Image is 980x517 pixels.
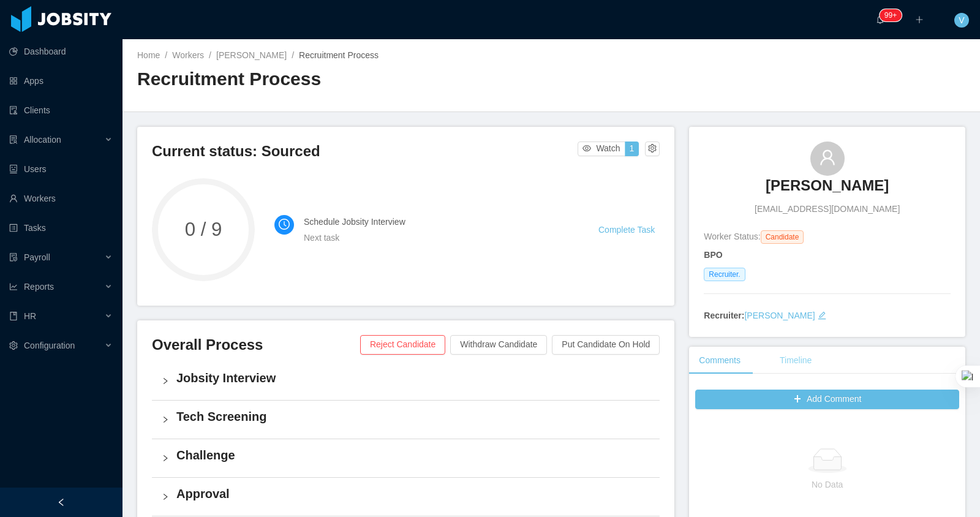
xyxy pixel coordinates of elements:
i: icon: file-protect [9,253,18,262]
button: icon: setting [645,142,660,156]
span: Recruiter. [704,268,745,281]
strong: Recruiter: [704,311,744,320]
span: 0 / 9 [152,220,255,239]
h4: Tech Screening [176,408,650,425]
div: icon: rightTech Screening [152,401,660,439]
strong: BPO [704,250,722,260]
i: icon: right [162,455,169,462]
button: Put Candidate On Hold [552,335,660,355]
button: icon: eyeWatch [578,142,625,156]
h4: Schedule Jobsity Interview [304,215,569,228]
button: 1 [625,142,639,156]
span: / [292,50,294,60]
i: icon: right [162,493,169,500]
div: icon: rightJobsity Interview [152,362,660,400]
i: icon: bell [876,15,884,24]
a: icon: appstoreApps [9,69,113,93]
i: icon: line-chart [9,282,18,291]
a: icon: pie-chartDashboard [9,39,113,64]
h4: Challenge [176,447,650,464]
i: icon: right [162,416,169,423]
i: icon: book [9,312,18,320]
span: Allocation [24,135,61,145]
span: V [959,13,964,28]
a: Home [137,50,160,60]
span: Worker Status: [704,232,760,241]
a: [PERSON_NAME] [744,311,815,320]
div: Timeline [770,347,821,374]
i: icon: edit [818,311,826,320]
i: icon: solution [9,135,18,144]
span: / [209,50,211,60]
i: icon: right [162,377,169,385]
i: icon: setting [9,341,18,350]
a: icon: profileTasks [9,216,113,240]
span: Candidate [761,230,804,244]
i: icon: user [819,149,836,166]
a: Complete Task [598,225,655,235]
div: icon: rightApproval [152,478,660,516]
h2: Recruitment Process [137,67,551,92]
h3: Current status: Sourced [152,142,578,161]
h4: Jobsity Interview [176,369,650,387]
div: Next task [304,231,569,244]
span: Payroll [24,252,50,262]
h3: [PERSON_NAME] [766,176,889,195]
i: icon: clock-circle [279,219,290,230]
i: icon: plus [915,15,924,24]
a: [PERSON_NAME] [216,50,287,60]
div: Comments [689,347,750,374]
button: icon: plusAdd Comment [695,390,959,409]
a: icon: robotUsers [9,157,113,181]
sup: 899 [880,9,902,21]
h3: Overall Process [152,335,360,355]
a: icon: auditClients [9,98,113,123]
button: Reject Candidate [360,335,445,355]
p: No Data [705,478,949,491]
span: Recruitment Process [299,50,379,60]
span: Configuration [24,341,75,350]
a: Workers [172,50,204,60]
span: Reports [24,282,54,292]
span: / [165,50,167,60]
a: icon: userWorkers [9,186,113,211]
button: Withdraw Candidate [450,335,547,355]
span: HR [24,311,36,321]
span: [EMAIL_ADDRESS][DOMAIN_NAME] [755,203,900,216]
a: [PERSON_NAME] [766,176,889,203]
div: icon: rightChallenge [152,439,660,477]
h4: Approval [176,485,650,502]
